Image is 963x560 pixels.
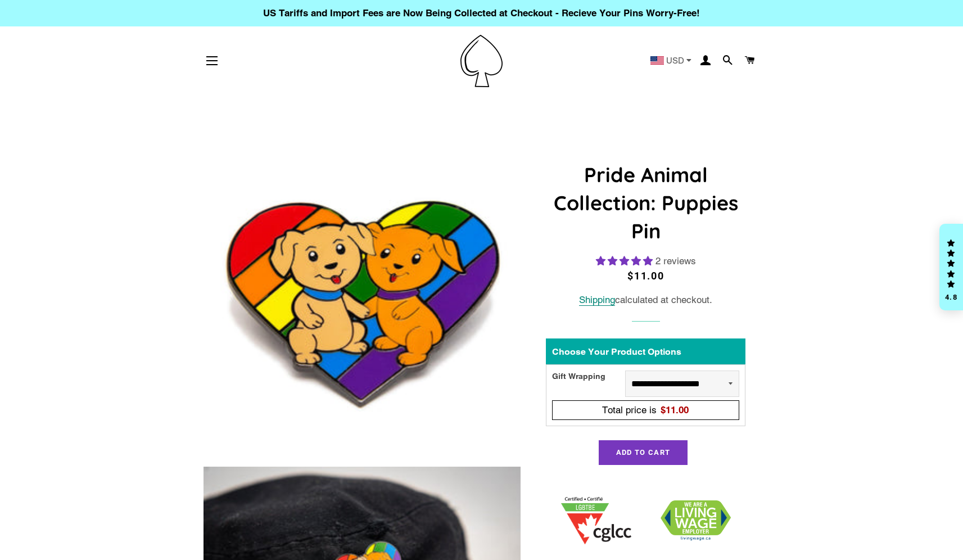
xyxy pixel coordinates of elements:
div: Click to open Judge.me floating reviews tab [939,224,963,310]
span: $11.00 [627,270,664,282]
button: Add to Cart [599,440,688,465]
div: 4.8 [944,293,958,301]
a: Shipping [579,294,615,306]
span: USD [666,56,684,65]
div: Choose Your Product Options [546,338,745,364]
img: 1706832627.png [661,500,731,541]
div: calculated at checkout. [546,292,745,308]
div: Total price is$11.00 [556,403,735,418]
img: Pin-Ace [460,35,503,87]
h1: Pride Animal Collection: Puppies Pin [546,161,745,246]
img: Puppies Pride Animal Enamel Pin Badge Collection Rainbow LGBTQ Gift For Him/Her - Pin Ace [204,141,521,458]
span: Add to Cart [616,448,670,457]
span: 5.00 stars [596,255,655,267]
img: 1705457225.png [561,497,631,545]
span: $ [661,404,689,416]
div: Gift Wrapping [552,371,625,397]
select: Gift Wrapping [625,371,739,397]
span: 2 reviews [655,255,696,267]
span: 11.00 [666,404,689,416]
